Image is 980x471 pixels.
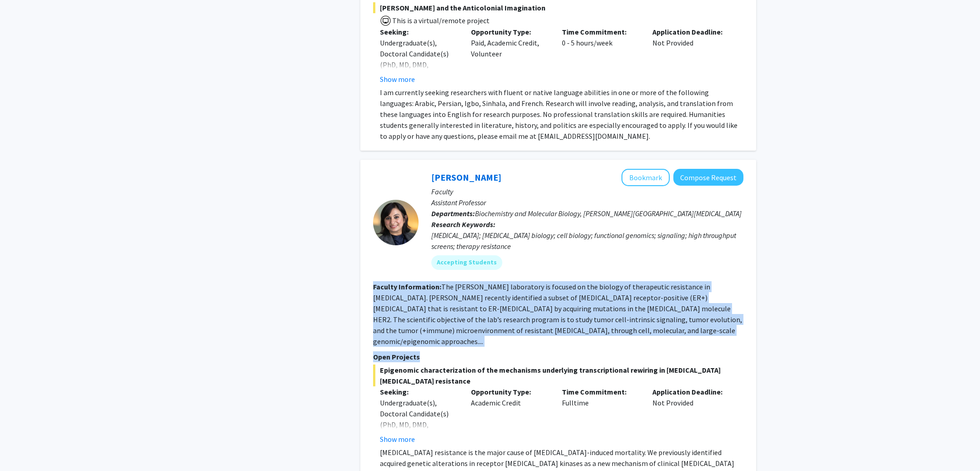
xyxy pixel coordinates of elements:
[471,386,548,397] p: Opportunity Type:
[464,386,555,445] div: Academic Credit
[431,255,502,270] mat-chip: Accepting Students
[475,209,742,218] span: Biochemistry and Molecular Biology, [PERSON_NAME][GEOGRAPHIC_DATA][MEDICAL_DATA]
[7,430,39,464] iframe: Chat
[431,209,475,218] b: Departments:
[380,26,457,37] p: Seeking:
[646,26,737,85] div: Not Provided
[431,230,743,252] div: [MEDICAL_DATA]; [MEDICAL_DATA] biology; cell biology; functional genomics; signaling; high throug...
[652,26,730,37] p: Application Deadline:
[380,87,743,142] p: I am currently seeking researchers with fluent or native language abilities in one or more of the...
[391,16,490,25] span: This is a virtual/remote project
[652,386,730,397] p: Application Deadline:
[373,282,441,291] b: Faculty Information:
[562,386,639,397] p: Time Commitment:
[431,197,743,208] p: Assistant Professor
[373,282,742,346] fg-read-more: The [PERSON_NAME] laboratory is focused on the biology of therapeutic resistance in [MEDICAL_DATA...
[373,351,743,362] p: Open Projects
[431,186,743,197] p: Faculty
[555,26,646,85] div: 0 - 5 hours/week
[646,386,737,445] div: Not Provided
[471,26,548,37] p: Opportunity Type:
[380,386,457,397] p: Seeking:
[431,220,495,229] b: Research Keywords:
[555,386,646,445] div: Fulltime
[380,74,415,85] button: Show more
[380,37,457,81] div: Undergraduate(s), Doctoral Candidate(s) (PhD, MD, DMD, PharmD, etc.)
[562,26,639,37] p: Time Commitment:
[380,434,415,445] button: Show more
[431,172,501,183] a: [PERSON_NAME]
[673,169,743,186] button: Compose Request to Utthara Nayar
[373,2,743,13] span: [PERSON_NAME] and the Anticolonial Imagination
[373,365,743,386] span: Epigenomic characterization of the mechanisms underlying transcriptional rewiring in [MEDICAL_DAT...
[464,26,555,85] div: Paid, Academic Credit, Volunteer
[621,169,670,186] button: Add Utthara Nayar to Bookmarks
